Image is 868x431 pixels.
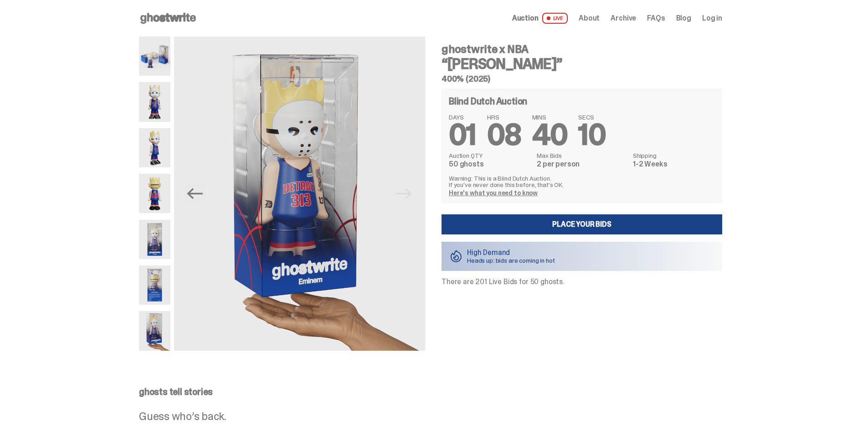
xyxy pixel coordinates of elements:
dd: 50 ghosts [449,161,531,168]
p: ghosts tell stories [139,387,722,396]
img: eminem%20scale.png [174,36,425,351]
span: MINS [532,114,568,120]
p: Warning: This is a Blind Dutch Auction. If you’ve never done this before, that’s OK. [449,175,715,188]
img: Copy%20of%20Eminem_NBA_400_1.png [139,82,170,121]
dt: Auction QTY [449,152,531,159]
a: FAQs [647,15,665,22]
p: Heads up: bids are coming in hot [467,257,555,264]
a: Place your Bids [442,214,722,234]
a: About [579,15,600,22]
span: DAYS [449,114,476,120]
a: Here's what you need to know [449,189,538,197]
button: Previous [185,183,205,203]
span: Auction [512,15,539,22]
h4: Blind Dutch Auction [449,97,527,106]
a: Archive [611,15,636,22]
span: HRS [487,114,521,120]
dt: Max Bids [537,152,627,159]
dd: 2 per person [537,161,627,168]
span: SECS [578,114,606,120]
span: 08 [487,116,521,154]
img: Eminem_NBA_400_12.png [139,220,170,259]
span: LIVE [542,13,568,24]
dt: Shipping [633,152,715,159]
h5: 400% (2025) [442,75,722,83]
p: There are 201 Live Bids for 50 ghosts. [442,278,722,286]
img: Copy%20of%20Eminem_NBA_400_3.png [139,128,170,167]
img: eminem%20scale.png [139,311,170,350]
a: Log in [702,15,722,22]
a: Blog [676,15,691,22]
p: High Demand [467,249,555,256]
span: 10 [578,116,606,154]
span: 40 [532,116,568,154]
a: Auction LIVE [512,13,568,24]
dd: 1-2 Weeks [633,161,715,168]
span: 01 [449,116,476,154]
img: Eminem_NBA_400_13.png [139,265,170,305]
img: Eminem_NBA_400_10.png [139,36,170,76]
h4: ghostwrite x NBA [442,44,722,55]
img: Copy%20of%20Eminem_NBA_400_6.png [139,174,170,213]
h3: “[PERSON_NAME]” [442,57,722,71]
